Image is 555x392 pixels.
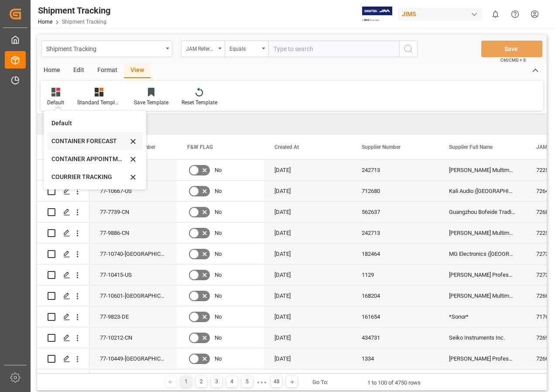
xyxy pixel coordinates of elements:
[37,327,89,348] div: Press SPACE to select this row.
[38,4,110,17] div: Shipment Tracking
[41,41,172,57] button: open menu
[38,19,52,25] a: Home
[486,4,505,24] button: show 0 new notifications
[351,327,439,348] div: 434731
[351,369,439,390] div: 359102
[264,348,351,369] div: [DATE]
[225,41,268,57] button: open menu
[439,265,526,285] div: [PERSON_NAME] Professional, Inc.
[181,376,192,387] div: 1
[264,265,351,285] div: [DATE]
[226,376,237,387] div: 4
[134,99,168,107] div: Save Template
[89,202,177,222] div: 77-7739-CN
[89,348,177,369] div: 77-10449-[GEOGRAPHIC_DATA]
[215,160,222,180] span: No
[67,63,91,78] div: Edit
[439,181,526,201] div: Kali Audio ([GEOGRAPHIC_DATA])
[257,379,267,385] div: ● ● ●
[439,348,526,369] div: [PERSON_NAME] Professional Inc.,
[242,376,253,387] div: 5
[211,376,222,387] div: 3
[215,307,222,327] span: No
[439,285,526,306] div: [PERSON_NAME] Multimedia
[37,181,89,202] div: Press SPACE to select this row.
[439,160,526,180] div: [PERSON_NAME] Multimedia [GEOGRAPHIC_DATA]
[37,160,89,181] div: Press SPACE to select this row.
[362,7,392,22] img: Exertis%20JAM%20-%20Email%20Logo.jpg_1722504956.jpg
[449,144,493,150] span: Supplier Full Name
[264,244,351,264] div: [DATE]
[181,41,225,57] button: open menu
[215,244,222,264] span: No
[51,155,128,164] div: CONTAINER APPOINTMENT
[351,223,439,243] div: 242713
[398,6,486,22] button: JIMS
[351,244,439,264] div: 182464
[500,57,526,63] span: Ctrl/CMD + S
[367,378,421,387] div: 1 to 100 of 4750 rows
[215,265,222,285] span: No
[264,327,351,348] div: [DATE]
[351,181,439,201] div: 712680
[264,181,351,201] div: [DATE]
[37,265,89,285] div: Press SPACE to select this row.
[439,202,526,222] div: Guangzhou Bofeide Trading Co
[264,369,351,390] div: [DATE]
[215,223,222,243] span: No
[51,137,128,146] div: CONTAINER FORECAST
[215,328,222,348] span: No
[268,41,399,57] input: Type to search
[351,285,439,306] div: 168204
[77,99,121,107] div: Standard Templates
[215,370,222,390] span: No
[37,306,89,327] div: Press SPACE to select this row.
[196,376,207,387] div: 2
[351,348,439,369] div: 1334
[215,181,222,201] span: No
[37,63,67,78] div: Home
[182,99,217,107] div: Reset Template
[89,285,177,306] div: 77-10601-[GEOGRAPHIC_DATA]
[351,160,439,180] div: 242713
[89,181,177,201] div: 77-10667-US
[37,285,89,306] div: Press SPACE to select this row.
[230,43,259,53] div: Equals
[37,369,89,390] div: Press SPACE to select this row.
[89,327,177,348] div: 77-10212-CN
[89,223,177,243] div: 77-9886-CN
[362,144,401,150] span: Supplier Number
[351,202,439,222] div: 562637
[271,376,282,387] div: 48
[481,41,542,57] button: Save
[439,244,526,264] div: MG Electronics ([GEOGRAPHIC_DATA])
[89,244,177,264] div: 77-10740-[GEOGRAPHIC_DATA]
[264,223,351,243] div: [DATE]
[51,119,128,128] div: Default
[89,306,177,327] div: 77-9823-DE
[89,265,177,285] div: 77-10415-US
[274,144,299,150] span: Created At
[91,63,124,78] div: Format
[89,369,177,390] div: 77-10022-CN
[124,63,151,78] div: View
[439,369,526,390] div: KHS America (Hercules)
[37,348,89,369] div: Press SPACE to select this row.
[398,8,482,21] div: JIMS
[37,244,89,265] div: Press SPACE to select this row.
[37,223,89,244] div: Press SPACE to select this row.
[264,285,351,306] div: [DATE]
[399,41,418,57] button: search button
[51,172,128,182] div: COURRIER TRACKING
[187,144,213,150] span: F&W FLAG
[505,4,525,24] button: Help Center
[46,43,163,54] div: Shipment Tracking
[215,202,222,222] span: No
[439,223,526,243] div: [PERSON_NAME] Multimedia [GEOGRAPHIC_DATA]
[351,265,439,285] div: 1129
[312,378,328,387] div: Go To:
[37,202,89,223] div: Press SPACE to select this row.
[351,306,439,327] div: 161654
[264,160,351,180] div: [DATE]
[215,349,222,369] span: No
